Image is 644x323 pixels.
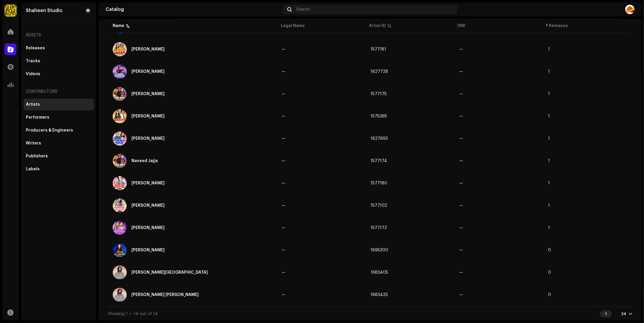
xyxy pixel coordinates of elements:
[26,8,62,13] div: Shaheen Studio
[459,181,463,185] span: —
[113,42,127,56] img: 6bfe7388-903d-48c1-860d-0ee57a2861ac
[548,47,550,51] span: 1
[131,159,158,163] div: Naveed Jajja
[26,102,40,107] div: Artists
[459,203,463,208] span: —
[548,181,550,185] span: 1
[459,70,463,74] span: —
[23,99,94,110] re-m-nav-item: Artists
[113,221,127,235] img: e749adc7-64d9-4204-906b-44315254023b
[282,92,285,96] span: —
[369,23,386,29] div: Artist ID
[131,47,165,51] div: Dilawar Sheikh
[548,270,551,275] span: 0
[282,270,285,275] span: —
[282,226,285,230] span: —
[113,198,127,213] img: 25adbb8b-f1e3-4f50-87a9-b291c864ce3a
[26,59,40,63] div: Tracks
[548,293,551,297] span: 0
[23,28,94,42] re-a-nav-header: Assets
[131,226,165,230] div: Sunny Abbas Khan
[26,72,40,76] div: Videos
[26,46,45,51] div: Releases
[282,293,285,297] span: —
[371,270,388,275] span: 1683405
[282,137,285,141] span: —
[108,312,158,316] span: Showing 1 — 14 out of 14
[113,132,127,146] img: 73c36a43-da1b-4af6-abb8-acd465753208
[371,114,387,118] span: 1575365
[23,42,94,54] re-m-nav-item: Releases
[131,270,208,275] div: Tajammal Mansoor Malang
[548,159,550,163] span: 1
[106,7,280,12] div: Catalog
[131,203,165,208] div: Sidra Rubaab
[23,85,94,99] re-a-nav-header: Contributors
[282,47,285,51] span: —
[131,137,165,141] div: Munir Abbas
[600,310,612,317] div: 1
[282,203,285,208] span: —
[26,115,49,120] div: Performers
[459,92,463,96] span: —
[26,141,41,146] div: Writers
[548,70,550,74] span: 1
[23,150,94,162] re-m-nav-item: Publishers
[113,265,127,280] img: a699f15d-efb1-4aa8-91c3-fff5fbc98b80
[23,137,94,149] re-m-nav-item: Writers
[371,137,388,141] span: 1627693
[621,312,626,316] div: 24
[459,226,463,230] span: —
[371,248,388,252] span: 1695300
[282,248,285,252] span: —
[459,137,463,141] span: —
[371,47,386,51] span: 1577181
[26,128,73,133] div: Producers & Engineers
[113,87,127,101] img: 90305a26-f450-49af-81e5-fa8e8726f11c
[371,70,388,74] span: 1627728
[131,181,165,185] div: Rizwan Ahmed Cheena
[548,248,551,252] span: 0
[26,167,40,171] div: Labels
[548,226,550,230] span: 1
[26,154,48,159] div: Publishers
[459,248,463,252] span: —
[5,5,16,16] img: fcfd72e7-8859-4002-b0df-9a7058150634
[23,112,94,123] re-m-nav-item: Performers
[371,92,387,96] span: 1577175
[459,114,463,118] span: —
[23,68,94,80] re-m-nav-item: Videos
[131,92,165,96] div: Humma Chaudhary
[548,114,550,118] span: 1
[23,163,94,175] re-m-nav-item: Labels
[113,288,127,302] img: 0dddfec1-a4fc-4645-8dc2-2ad97199133f
[113,243,127,257] img: 2d814b90-fc44-4c53-b63d-a71c66c2568d
[371,203,387,208] span: 1577102
[131,293,199,297] div: Tajammal Mansoor Malangi
[113,23,124,29] div: Name
[459,159,463,163] span: —
[548,203,550,208] span: 1
[625,5,635,14] img: 1ff79d16-1e5d-4a7f-a040-1ad7295a93da
[23,125,94,136] re-m-nav-item: Producers & Engineers
[113,65,127,79] img: dd26622d-7fcd-42c1-b8bc-130600d1f8cb
[282,159,285,163] span: —
[459,293,463,297] span: —
[548,92,550,96] span: 1
[371,159,387,163] span: 1577174
[371,181,387,185] span: 1577180
[282,181,285,185] span: —
[113,109,127,123] img: 4c6f8445-4a8c-4175-b3af-1b1f7f465952
[459,47,463,51] span: —
[131,70,165,74] div: Gulfam Ahtisham Sanjrani
[113,176,127,190] img: 4102b527-b088-47c9-a494-4aae87796568
[131,114,165,118] div: Irfan Angra
[371,293,388,297] span: 1683425
[23,55,94,67] re-m-nav-item: Tracks
[282,70,285,74] span: —
[371,226,387,230] span: 1577172
[297,7,310,12] span: Search
[131,248,165,252] div: Tahseen Sakina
